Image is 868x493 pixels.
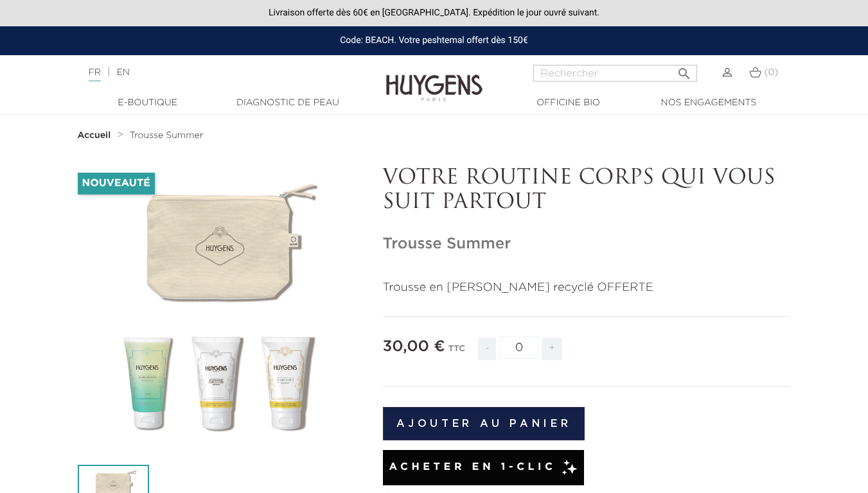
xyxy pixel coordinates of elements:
[478,338,496,360] span: -
[89,68,101,82] a: FR
[383,279,791,297] p: Trousse en [PERSON_NAME] recyclé OFFERTE
[84,96,212,110] a: E-Boutique
[130,130,204,141] a: Trousse Summer
[386,54,483,103] img: Huygens
[383,339,445,354] span: 30,00 €
[764,68,778,77] span: (0)
[383,166,791,216] p: VOTRE ROUTINE CORPS QUI VOUS SUIT PARTOUT
[448,335,465,370] div: TTC
[677,62,692,78] i: 
[500,336,538,359] input: Quantité
[383,407,585,440] button: Ajouter au panier
[130,131,204,140] span: Trousse Summer
[116,68,129,77] a: EN
[673,61,696,78] button: 
[78,173,155,195] li: Nouveauté
[82,65,352,80] div: |
[78,131,111,140] strong: Accueil
[224,96,352,110] a: Diagnostic de peau
[504,96,633,110] a: Officine Bio
[383,235,791,254] h1: Trousse Summer
[533,65,697,82] input: Rechercher
[542,338,562,360] span: +
[78,130,114,141] a: Accueil
[644,96,773,110] a: Nos engagements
